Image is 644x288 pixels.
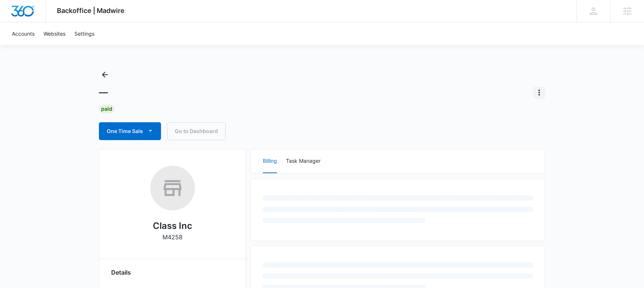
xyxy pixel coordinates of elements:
a: Go to Dashboard [167,122,226,140]
button: Back [99,69,111,81]
a: Settings [70,22,99,45]
h1: — [99,87,108,98]
h2: Class Inc [153,219,192,233]
p: M4258 [162,233,183,242]
span: Backoffice | Madwire [57,7,125,14]
span: Details [111,268,131,277]
a: Accounts [7,22,39,45]
div: Paid [99,104,115,113]
button: Actions [533,87,545,98]
button: One Time Sale [99,122,161,140]
a: Websites [39,22,70,45]
button: Task Manager [286,149,321,173]
button: Billing [263,149,277,173]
